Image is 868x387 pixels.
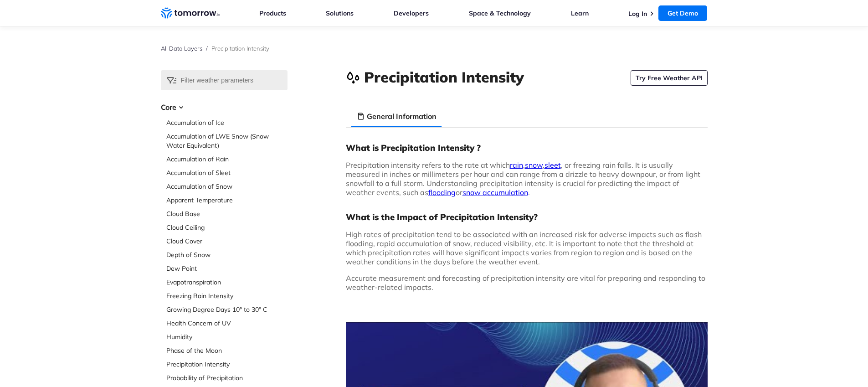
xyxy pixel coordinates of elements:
a: Apparent Temperature [166,196,288,205]
a: All Data Layers [161,45,202,52]
a: Home link [161,6,220,20]
a: Developers [394,9,429,17]
input: Filter weather parameters [161,70,288,90]
a: rain [510,160,523,170]
h3: Core [161,102,288,113]
a: Accumulation of LWE Snow (Snow Water Equivalent) [166,132,288,150]
a: Learn [571,9,589,17]
a: Phase of the Moon [166,346,288,355]
h3: General Information [367,111,437,122]
a: Depth of Snow [166,250,288,259]
a: Freezing Rain Intensity [166,291,288,300]
a: Log In [628,10,647,18]
a: Growing Degree Days 10° to 30° C [166,305,288,314]
a: Cloud Ceiling [166,223,288,232]
a: Evapotranspiration [166,278,288,287]
a: flooding [428,188,456,197]
span: Precipitation intensity refers to the rate at which , , , or freezing rain falls. It is usually m... [346,160,700,197]
a: Cloud Cover [166,237,288,246]
li: General Information [351,105,442,127]
a: Accumulation of Sleet [166,168,288,177]
a: Humidity [166,332,288,341]
a: Solutions [326,9,354,17]
a: Space & Technology [469,9,531,17]
a: Dew Point [166,264,288,273]
a: Cloud Base [166,209,288,218]
a: Accumulation of Rain [166,155,288,164]
span: Accurate measurement and forecasting of precipitation intensity are vital for preparing and respo... [346,273,705,292]
span: High rates of precipitation tend to be associated with an increased risk for adverse impacts such... [346,230,702,266]
h3: What is Precipitation Intensity ? [346,142,708,153]
a: snow [525,160,543,170]
a: sleet [544,160,561,170]
a: snow accumulation [462,188,528,197]
a: Products [259,9,286,17]
a: Probability of Precipitation [166,373,288,382]
span: Precipitation Intensity [211,45,269,52]
a: Accumulation of Snow [166,182,288,191]
a: Try Free Weather API [631,70,708,86]
a: Health Concern of UV [166,319,288,328]
a: Accumulation of Ice [166,118,288,127]
a: Get Demo [658,5,707,21]
h3: What is the Impact of Precipitation Intensity? [346,212,708,222]
a: Precipitation Intensity [166,360,288,369]
span: / [206,45,208,52]
h1: Precipitation Intensity [364,67,524,87]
